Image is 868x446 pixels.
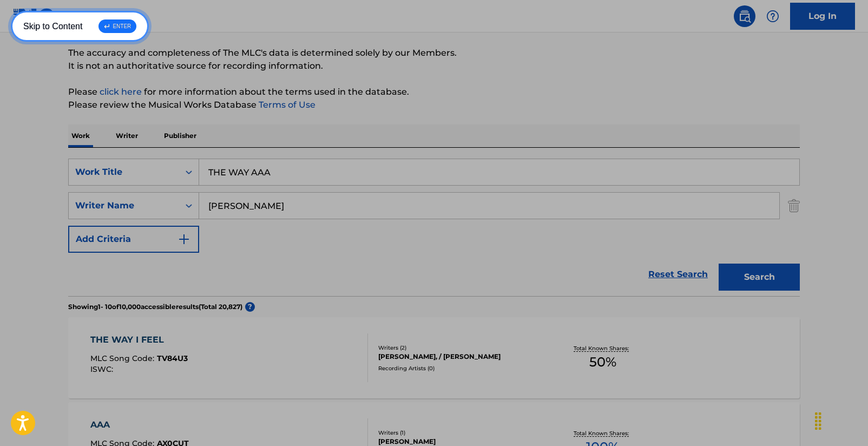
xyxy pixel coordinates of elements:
[68,226,199,253] button: Add Criteria
[90,353,157,363] span: MLC Song Code :
[766,10,779,23] img: help
[113,124,141,147] p: Writer
[589,352,616,372] span: 50 %
[75,166,173,179] div: Work Title
[68,99,800,111] p: Please review the Musical Works Database
[13,8,55,24] img: MLC Logo
[719,264,800,291] button: Search
[378,352,542,362] div: [PERSON_NAME], / [PERSON_NAME]
[161,124,200,147] p: Publisher
[68,124,93,147] p: Work
[177,233,190,246] img: 9d2ae6d4665cec9f34b9.svg
[68,302,242,312] p: Showing 1 - 10 of 10,000 accessible results (Total 20,827 )
[810,405,827,437] div: Drag
[257,100,315,110] a: Terms of Use
[68,86,800,99] p: Please for more information about the terms used in the database.
[790,3,855,30] a: Log In
[762,5,784,27] div: Help
[814,394,868,446] iframe: Chat Widget
[157,353,188,363] span: TV84U3
[100,87,142,97] a: click here
[90,364,116,374] span: ISWC :
[574,344,632,352] p: Total Known Shares:
[643,263,713,286] a: Reset Search
[378,429,542,437] div: Writers ( 1 )
[738,10,751,23] img: search
[75,199,173,212] div: Writer Name
[574,429,632,437] p: Total Known Shares:
[734,5,755,27] a: Public Search
[90,333,188,346] div: THE WAY I FEEL
[68,47,800,60] p: The accuracy and completeness of The MLC's data is determined solely by our Members.
[68,60,800,73] p: It is not an authoritative source for recording information.
[378,364,542,372] div: Recording Artists ( 0 )
[378,344,542,352] div: Writers ( 2 )
[788,192,800,219] img: Delete Criterion
[68,317,800,398] a: THE WAY I FEELMLC Song Code:TV84U3ISWC:Writers (2)[PERSON_NAME], / [PERSON_NAME]Recording Artists...
[68,159,800,296] form: Search Form
[90,418,189,431] div: AAA
[245,302,255,312] span: ?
